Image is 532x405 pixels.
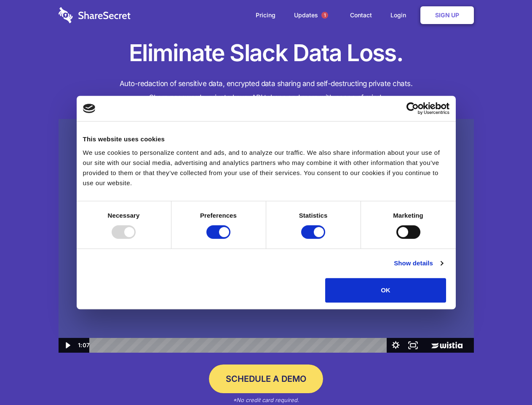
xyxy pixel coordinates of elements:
div: Playbar [96,338,383,353]
button: Fullscreen [404,338,422,353]
strong: Preferences [200,212,237,219]
button: Show settings menu [387,338,404,353]
a: Contact [342,2,380,28]
h1: Eliminate Slack Data Loss. [59,38,474,68]
a: Usercentrics Cookiebot - opens in a new window [376,102,449,115]
em: *No credit card required. [233,397,299,403]
button: Play Video [59,338,76,353]
a: Sign Up [420,6,474,24]
strong: Statistics [299,212,328,219]
div: We use cookies to personalize content and ads, and to analyze our traffic. We also share informat... [83,148,449,188]
a: Wistia Logo -- Learn More [422,338,473,353]
strong: Marketing [393,212,423,219]
img: logo [83,104,96,113]
a: Login [382,2,419,28]
a: Show details [394,258,443,268]
span: 1 [321,12,328,19]
img: Sharesecret [59,119,474,353]
div: This website uses cookies [83,134,449,144]
a: Schedule a Demo [209,364,323,393]
a: Pricing [247,2,284,28]
button: OK [325,278,446,302]
h4: Auto-redaction of sensitive data, encrypted data sharing and self-destructing private chats. Shar... [59,77,474,105]
img: logo-wordmark-white-trans-d4663122ce5f474addd5e946df7df03e33cb6a1c49d2221995e7729f52c070b2.svg [59,7,131,23]
strong: Necessary [108,212,140,219]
